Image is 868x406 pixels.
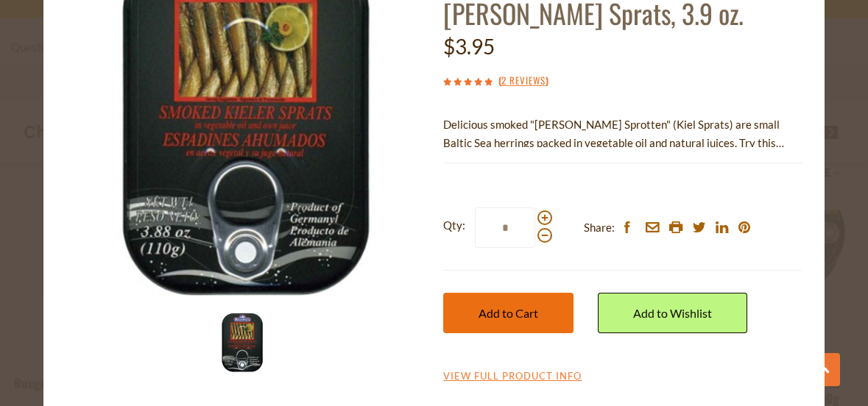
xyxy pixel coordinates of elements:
[475,207,535,248] input: Qty:
[213,313,272,372] img: Rugenfisch Smoked Kieler Sprats
[443,34,495,59] span: $3.95
[498,73,548,88] span: ( )
[443,118,784,186] span: Delicious smoked "[PERSON_NAME] Sprotten" (Kiel Sprats) are small Baltic Sea herrings packed in v...
[479,306,538,320] span: Add to Cart
[443,370,582,383] a: View Full Product Info
[598,293,747,333] a: Add to Wishlist
[584,218,615,237] span: Share:
[443,216,465,235] strong: Qty:
[443,293,574,333] button: Add to Cart
[501,73,546,89] a: 2 Reviews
